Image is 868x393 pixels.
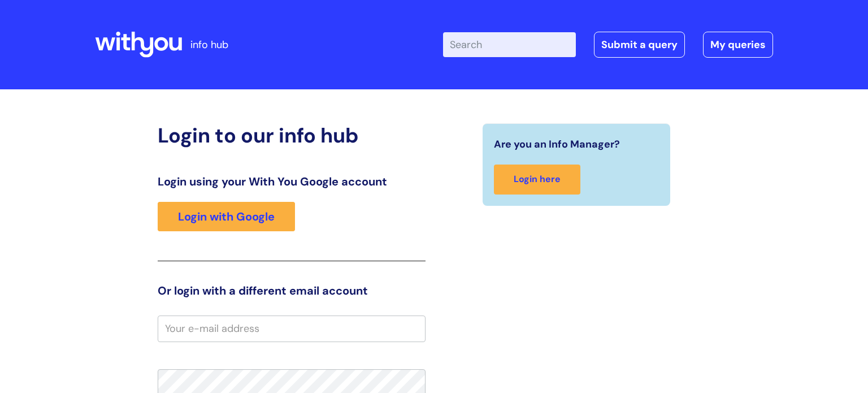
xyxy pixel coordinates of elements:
input: Search [443,32,576,57]
span: Are you an Info Manager? [494,135,620,153]
a: Submit a query [594,32,685,58]
input: Your e-mail address [158,316,426,342]
h3: Or login with a different email account [158,284,426,297]
h3: Login using your With You Google account [158,175,426,188]
a: Login here [494,165,580,195]
a: My queries [703,32,773,58]
h2: Login to our info hub [158,123,426,148]
p: info hub [190,36,228,54]
a: Login with Google [158,202,295,231]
